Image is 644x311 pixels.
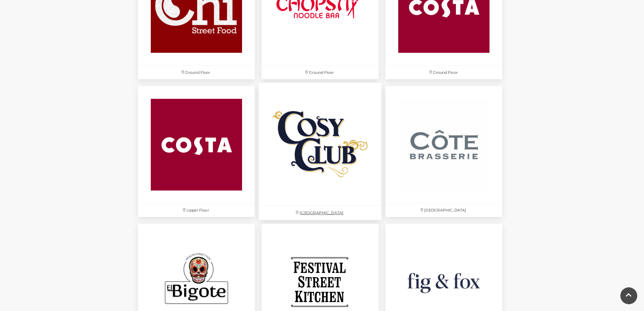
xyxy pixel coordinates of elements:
a: Upper Floor [135,83,258,220]
p: [GEOGRAPHIC_DATA] [385,204,502,217]
p: Ground Floor [262,66,379,79]
p: Ground Floor [385,66,502,79]
a: [GEOGRAPHIC_DATA] [382,83,506,220]
p: Ground Floor [138,66,255,79]
p: [GEOGRAPHIC_DATA] [259,206,382,220]
p: Upper Floor [138,204,255,217]
a: [GEOGRAPHIC_DATA] [255,79,385,224]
